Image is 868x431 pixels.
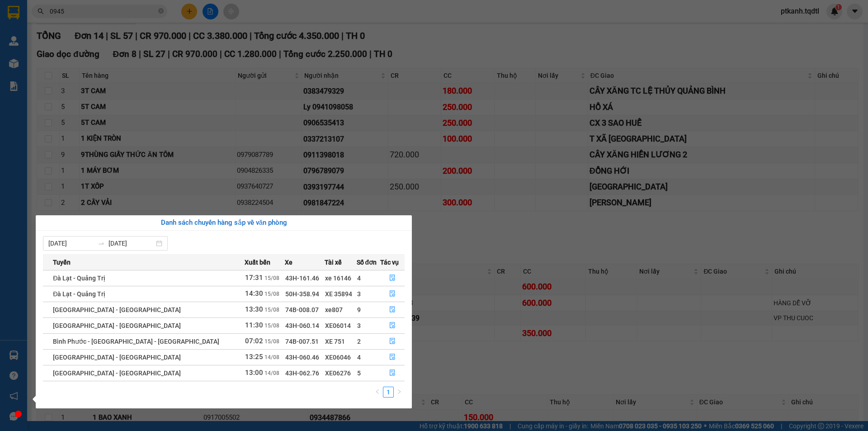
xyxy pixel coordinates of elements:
[372,387,383,398] button: left
[264,275,279,281] span: 15/08
[357,306,361,313] span: 9
[381,350,405,365] button: file-done
[380,257,399,267] span: Tác vụ
[381,271,405,285] button: file-done
[325,321,356,331] div: XE06014
[245,321,263,329] span: 11:30
[357,322,361,329] span: 3
[5,5,131,38] li: Tân Quang Dũng Thành Liên
[325,368,356,378] div: XE06276
[245,353,263,361] span: 13:25
[53,275,105,282] span: Đà Lạt - Quảng Trị
[389,322,396,329] span: file-done
[396,389,402,394] span: right
[381,303,405,317] button: file-done
[375,389,380,394] span: left
[285,257,292,267] span: Xe
[264,291,279,297] span: 15/08
[98,240,105,247] span: swap-right
[357,354,361,361] span: 4
[325,273,356,283] div: xe 16146
[53,322,181,329] span: [GEOGRAPHIC_DATA] - [GEOGRAPHIC_DATA]
[264,307,279,313] span: 15/08
[381,318,405,333] button: file-done
[389,338,396,345] span: file-done
[389,354,396,361] span: file-done
[381,334,405,349] button: file-done
[357,338,361,345] span: 2
[357,369,361,377] span: 5
[245,289,263,298] span: 14:30
[381,287,405,301] button: file-done
[245,257,270,267] span: Xuất bến
[357,257,377,267] span: Số đơn
[325,257,342,267] span: Tài xế
[325,352,356,362] div: XE06046
[53,369,181,377] span: [GEOGRAPHIC_DATA] - [GEOGRAPHIC_DATA]
[285,354,319,361] span: 43H-060.46
[264,322,279,329] span: 15/08
[53,354,181,361] span: [GEOGRAPHIC_DATA] - [GEOGRAPHIC_DATA]
[285,369,319,377] span: 43H-062.76
[62,61,69,67] span: environment
[245,369,263,377] span: 13:00
[285,290,319,298] span: 50H-358.94
[372,387,383,398] li: Previous Page
[53,257,71,267] span: Tuyến
[245,337,263,345] span: 07:02
[108,238,154,248] input: Đến ngày
[43,218,405,228] div: Danh sách chuyến hàng sắp về văn phòng
[357,275,361,282] span: 4
[53,306,181,313] span: [GEOGRAPHIC_DATA] - [GEOGRAPHIC_DATA]
[383,387,393,397] a: 1
[5,49,62,69] li: VP VP 330 [PERSON_NAME]
[48,238,94,248] input: Từ ngày
[389,369,396,377] span: file-done
[394,387,405,398] li: Next Page
[53,290,105,298] span: Đà Lạt - Quảng Trị
[264,370,279,376] span: 14/08
[381,366,405,380] button: file-done
[245,305,263,313] span: 13:30
[62,60,119,77] b: Bến xe An Sương - Quận 12
[383,387,394,398] li: 1
[325,289,356,299] div: XE 35894
[53,338,219,345] span: Bình Phước - [GEOGRAPHIC_DATA] - [GEOGRAPHIC_DATA]
[62,49,120,59] li: VP VP An Sương
[264,354,279,360] span: 14/08
[357,290,361,298] span: 3
[389,275,396,282] span: file-done
[285,322,319,329] span: 43H-060.14
[389,306,396,313] span: file-done
[394,387,405,398] button: right
[285,275,319,282] span: 43H-161.46
[285,306,319,313] span: 74B-008.07
[285,338,319,345] span: 74B-007.51
[264,338,279,345] span: 15/08
[245,274,263,282] span: 17:31
[98,240,105,247] span: to
[325,305,356,315] div: xe807
[325,336,356,346] div: XE 751
[389,290,396,298] span: file-done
